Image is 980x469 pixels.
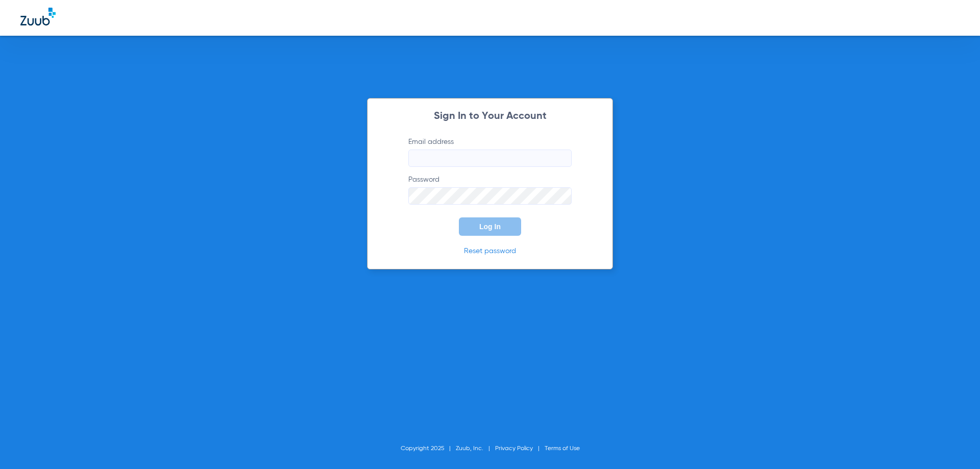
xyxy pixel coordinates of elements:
a: Privacy Policy [495,446,533,452]
a: Terms of Use [545,446,580,452]
a: Reset password [464,248,516,255]
label: Password [408,175,572,205]
label: Email address [408,137,572,167]
input: Password [408,187,572,205]
img: Zuub Logo [20,8,56,26]
iframe: Chat Widget [929,420,980,469]
li: Copyright 2025 [401,443,456,454]
li: Zuub, Inc. [456,443,495,454]
span: Log In [479,223,501,231]
input: Email address [408,150,572,167]
h2: Sign In to Your Account [393,111,587,121]
button: Log In [459,217,521,236]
